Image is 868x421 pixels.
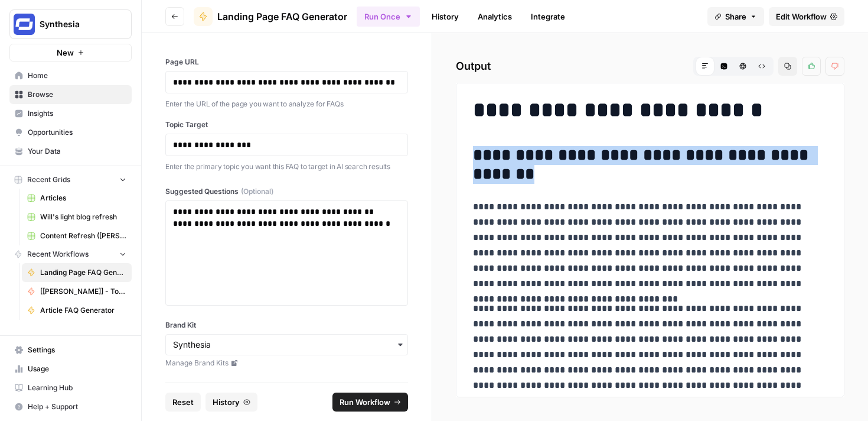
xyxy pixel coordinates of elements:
[57,47,74,59] span: New
[213,396,240,408] span: History
[40,231,126,241] span: Content Refresh ([PERSON_NAME])
[165,186,408,197] label: Suggested Questions
[9,378,132,397] a: Learning Hub
[9,142,132,161] a: Your Data
[22,189,132,208] a: Articles
[28,89,126,100] span: Browse
[165,393,201,412] button: Reset
[471,7,519,26] a: Analytics
[40,193,126,203] span: Articles
[173,339,400,351] input: Synthesia
[725,11,746,22] span: Share
[357,7,420,27] button: Run Once
[28,383,126,393] span: Learning Hub
[22,282,132,301] a: [[PERSON_NAME]] - Tools & Features Pages Refreshe - [MAIN WORKFLOW]
[28,146,126,157] span: Your Data
[769,7,844,26] a: Edit Workflow
[9,341,132,360] a: Settings
[165,320,408,331] label: Brand Kit
[27,249,89,260] span: Recent Workflows
[9,360,132,378] a: Usage
[776,11,827,22] span: Edit Workflow
[332,393,408,412] button: Run Workflow
[9,245,132,263] button: Recent Workflows
[28,345,126,355] span: Settings
[28,401,126,412] span: Help + Support
[165,98,408,110] p: Enter the URL of the page you want to analyze for FAQs
[172,396,194,408] span: Reset
[425,7,466,26] a: History
[14,14,35,35] img: Synthesia Logo
[40,305,126,316] span: Article FAQ Generator
[524,7,572,26] a: Integrate
[165,119,408,130] label: Topic Target
[205,393,257,412] button: History
[707,7,764,26] button: Share
[165,57,408,67] label: Page URL
[456,57,844,76] h2: Output
[9,44,132,61] button: New
[22,263,132,282] a: Landing Page FAQ Generator
[27,174,70,185] span: Recent Grids
[165,358,408,368] a: Manage Brand Kits
[194,7,347,26] a: Landing Page FAQ Generator
[9,104,132,123] a: Insights
[9,123,132,142] a: Opportunities
[22,301,132,320] a: Article FAQ Generator
[22,226,132,245] a: Content Refresh ([PERSON_NAME])
[217,9,347,24] span: Landing Page FAQ Generator
[28,70,126,81] span: Home
[40,212,126,222] span: Will's light blog refresh
[22,208,132,226] a: Will's light blog refresh
[28,364,126,374] span: Usage
[9,171,132,189] button: Recent Grids
[9,85,132,104] a: Browse
[340,396,390,408] span: Run Workflow
[40,267,126,278] span: Landing Page FAQ Generator
[40,18,111,30] span: Synthesia
[28,108,126,119] span: Insights
[28,127,126,138] span: Opportunities
[40,286,126,297] span: [[PERSON_NAME]] - Tools & Features Pages Refreshe - [MAIN WORKFLOW]
[9,397,132,416] button: Help + Support
[9,66,132,85] a: Home
[9,9,132,39] button: Workspace: Synthesia
[165,161,408,173] p: Enter the primary topic you want this FAQ to target in AI search results
[241,186,273,197] span: (Optional)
